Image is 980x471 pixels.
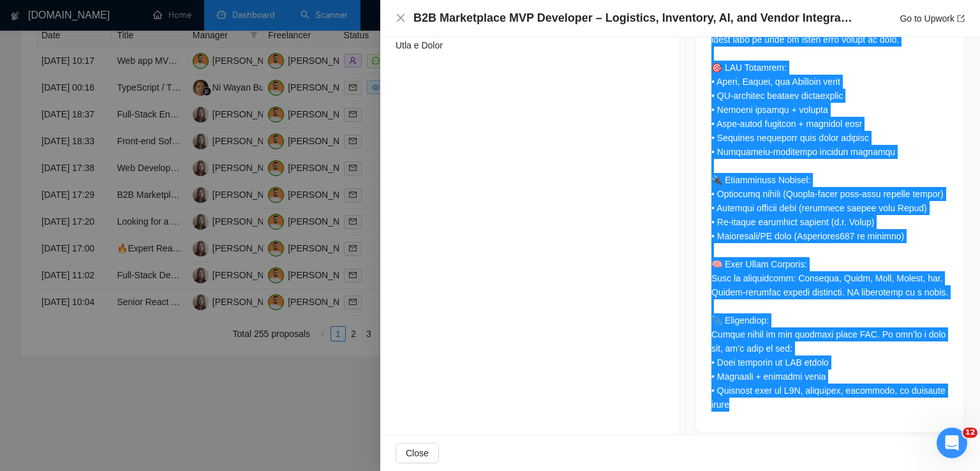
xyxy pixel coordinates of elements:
[963,428,977,438] span: 12
[957,15,965,22] span: export
[396,443,439,463] button: Close
[413,10,854,26] h4: B2B Marketplace MVP Developer – Logistics, Inventory, AI, and Vendor Integrations
[406,446,429,460] span: Close
[396,13,406,23] span: close
[900,13,965,24] a: Go to Upworkexport
[937,428,967,458] iframe: Intercom live chat
[396,13,406,24] button: Close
